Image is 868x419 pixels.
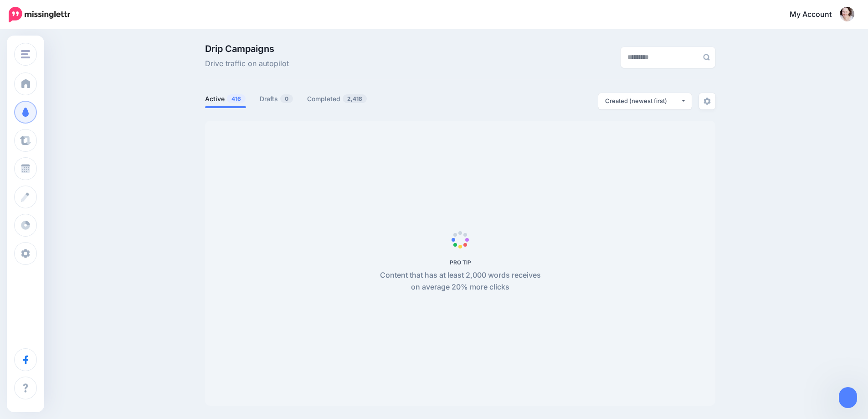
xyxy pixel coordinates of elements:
[704,98,711,105] img: settings-grey.png
[260,93,293,104] a: Drafts0
[605,97,681,105] div: Created (newest first)
[781,4,854,26] a: My Account
[205,93,246,104] a: Active416
[375,259,546,266] h5: PRO TIP
[227,94,246,103] span: 416
[205,58,289,70] span: Drive traffic on autopilot
[280,94,293,103] span: 0
[205,44,289,53] span: Drip Campaigns
[375,269,546,293] p: Content that has at least 2,000 words receives on average 20% more clicks
[598,93,692,109] button: Created (newest first)
[21,50,30,58] img: menu.png
[307,93,367,104] a: Completed2,418
[703,54,710,61] img: search-grey-6.png
[9,7,70,22] img: Missinglettr
[343,94,367,103] span: 2,418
